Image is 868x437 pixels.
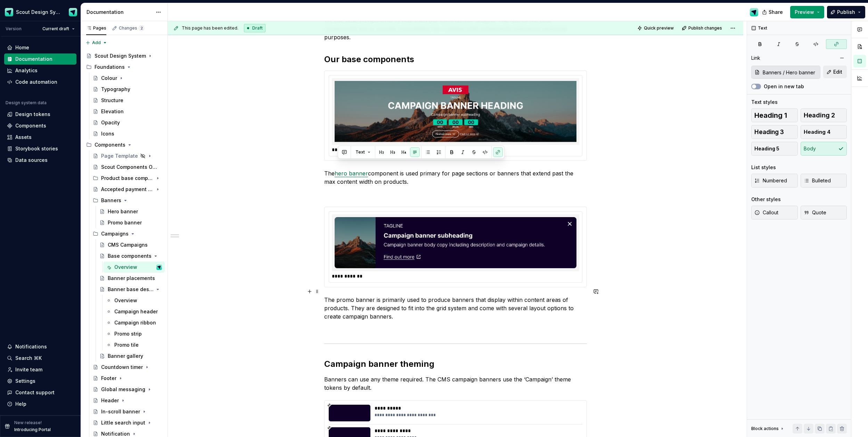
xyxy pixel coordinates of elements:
p: The promo banner is primarily used to produce banners that display within content areas of produc... [324,296,587,321]
span: Edit [833,68,842,75]
span: Publish [837,9,855,16]
span: 2 [139,25,144,31]
div: Block actions [751,426,779,431]
div: Banner base designs [108,286,154,293]
div: Campaign ribbon [114,319,156,326]
div: Banners [101,197,121,204]
button: Scout Design SystemDesign Ops [1,5,79,19]
img: Design Ops [69,8,77,16]
div: Components [95,141,125,148]
a: CMS Campaigns [97,239,165,250]
span: Bulleted [804,177,831,184]
a: Banner gallery [97,351,165,362]
span: Add [92,40,101,46]
button: Heading 1 [751,108,798,122]
button: Share [759,6,787,18]
div: Pages [86,25,106,31]
div: Contact support [15,389,55,396]
p: Banners can use any theme required. The CMS campaign banners use the ‘Campaign’ theme tokens by d... [324,375,587,392]
a: Code automation [4,76,76,88]
div: Analytics [15,67,38,74]
div: Promo strip [114,330,142,337]
a: Countdown timer [90,362,165,373]
button: Preview [790,6,824,18]
a: Structure [90,95,165,106]
a: Campaign ribbon [103,317,165,328]
a: Base components [97,250,165,262]
div: Help [15,401,26,407]
h2: Campaign banner theming [324,358,587,370]
a: Home [4,42,76,53]
div: Link [751,55,760,61]
div: Documentation [87,9,152,16]
span: Quote [804,209,826,216]
div: Design tokens [15,111,50,118]
div: Assets [15,134,32,141]
div: Product base components [101,175,154,182]
span: Share [769,9,783,16]
a: Header [90,395,165,406]
span: Heading 2 [804,112,835,119]
div: Header [101,397,119,404]
button: Publish [827,6,865,18]
button: Publish changes [680,23,725,33]
a: Promo tile [103,339,165,351]
div: Campaigns [101,230,129,237]
div: Colour [101,75,117,82]
a: Storybook stories [4,143,76,154]
a: Documentation [4,53,76,65]
div: Changes [119,25,144,31]
a: Invite team [4,364,76,375]
button: Help [4,398,76,410]
a: hero banner [335,170,368,177]
a: Page Template [90,150,165,162]
div: Home [15,44,29,51]
a: Typography [90,84,165,95]
span: This page has been edited. [182,25,238,31]
div: Structure [101,97,123,104]
span: Current draft [42,26,69,32]
div: Countdown timer [101,364,143,371]
button: Text [352,147,374,157]
a: Accepted payment types [90,184,165,195]
button: Current draft [39,24,78,34]
div: Design system data [6,100,47,106]
div: Notifications [15,343,47,350]
a: Campaign header [103,306,165,317]
div: Text styles [751,99,778,106]
a: Footer [90,373,165,384]
div: Banner gallery [108,353,143,360]
img: Design Ops [156,264,162,270]
img: Design Ops [750,8,758,16]
span: Quick preview [644,25,674,31]
div: Storybook stories [15,145,58,152]
a: Banner placements [97,273,165,284]
span: Publish changes [688,25,722,31]
a: OverviewDesign Ops [103,262,165,273]
h2: Our base components [324,54,587,65]
button: Contact support [4,387,76,398]
span: Numbered [754,177,787,184]
a: Design tokens [4,109,76,120]
a: Promo banner [97,217,165,228]
div: Product base components [90,173,165,184]
a: Analytics [4,65,76,76]
p: New release! [14,420,42,426]
a: Little search input [90,417,165,428]
div: Banner placements [108,275,155,282]
a: Components [4,120,76,131]
div: Components [15,122,46,129]
button: Add [83,38,109,48]
a: Data sources [4,155,76,166]
div: Global messaging [101,386,145,393]
button: Bulleted [801,174,847,188]
span: Heading 4 [804,129,830,135]
span: Heading 3 [754,129,784,135]
div: Foundations [83,61,165,73]
button: Notifications [4,341,76,352]
a: Icons [90,128,165,139]
div: Campaign header [114,308,158,315]
div: Promo banner [108,219,142,226]
div: List styles [751,164,776,171]
a: Overview [103,295,165,306]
